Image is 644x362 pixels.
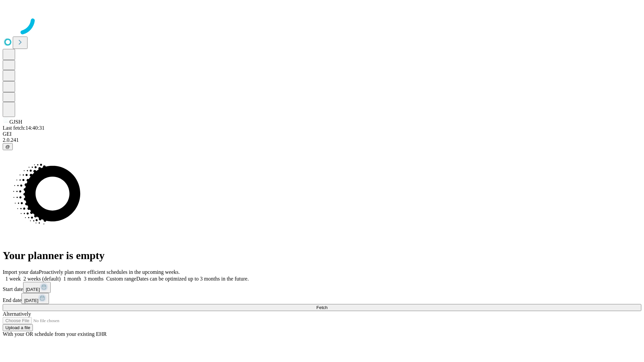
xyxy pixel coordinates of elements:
[3,131,641,137] div: GEI
[3,249,641,262] h1: Your planner is empty
[3,293,641,304] div: End date
[3,143,13,150] button: @
[23,282,51,293] button: [DATE]
[5,144,10,149] span: @
[5,276,21,282] span: 1 week
[3,324,33,331] button: Upload a file
[21,293,49,304] button: [DATE]
[39,269,180,275] span: Proactively plan more efficient schedules in the upcoming weeks.
[24,298,38,303] span: [DATE]
[63,276,81,282] span: 1 month
[23,276,61,282] span: 2 weeks (default)
[316,305,327,310] span: Fetch
[3,311,31,317] span: Alternatively
[3,282,641,293] div: Start date
[26,287,40,292] span: [DATE]
[136,276,249,282] span: Dates can be optimized up to 3 months in the future.
[106,276,136,282] span: Custom range
[3,304,641,311] button: Fetch
[3,331,107,337] span: With your OR schedule from your existing EHR
[9,119,22,125] span: GJSH
[3,125,45,131] span: Last fetch: 14:40:31
[3,269,39,275] span: Import your data
[3,137,641,143] div: 2.0.241
[84,276,104,282] span: 3 months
